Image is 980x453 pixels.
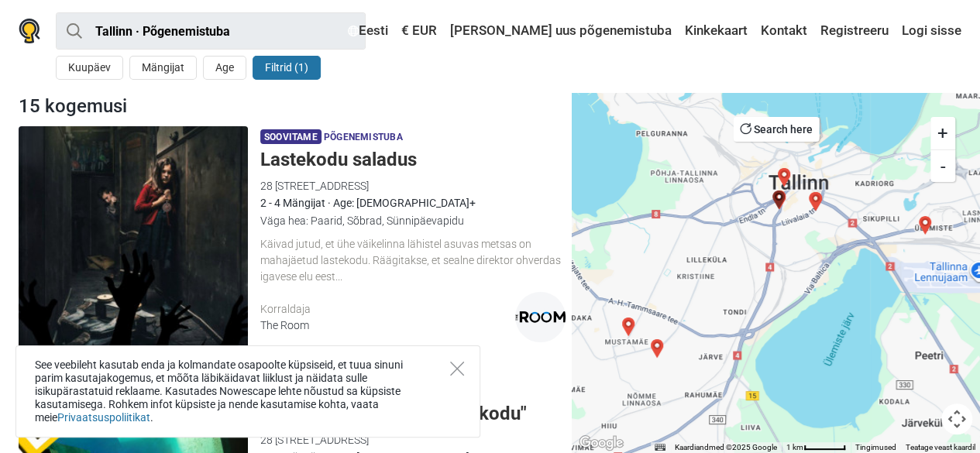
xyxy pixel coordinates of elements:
button: Kaardikaamera juhtnupud [941,403,972,434]
a: Google Mapsis selle piirkonna avamine (avaneb uues aknas) [576,433,627,453]
div: 2 - 4 Mängijat · Age: [DEMOGRAPHIC_DATA]+ [260,194,566,211]
img: Nowescape logo [19,19,40,43]
button: Close [450,362,464,376]
div: See veebileht kasutab enda ja kolmandate osapoolte küpsiseid, et tuua sinuni parim kasutajakogemu... [15,345,480,438]
a: Eesti [344,17,392,45]
div: Käivad jutud, et ühe väikelinna lähistel asuvas metsas on mahajäetud lastekodu. Räägitakse, et se... [260,236,566,284]
div: Sherlock Holmes [916,216,934,235]
button: Kuupäev [56,56,123,80]
span: Soovitame [260,129,322,144]
span: 1 km [786,443,803,451]
a: Registreeru [817,17,892,45]
a: Privaatsuspoliitikat [57,411,150,424]
input: proovi “Tallinn” [56,12,366,50]
div: Väga hea: Paarid, Sõbrad, Sünnipäevapidu [260,212,566,229]
button: Kaardi mõõtkava: 1 km 51 piksli kohta [782,442,851,453]
button: + [930,117,955,149]
div: 28 [STREET_ADDRESS] [260,177,566,194]
span: Põgenemistuba [324,129,403,146]
a: [PERSON_NAME] uus põgenemistuba [446,17,676,45]
div: Võlurite kool [648,339,666,358]
img: The Room [515,292,566,342]
button: Search here [733,117,819,142]
div: The Room [260,317,515,334]
button: Klaviatuuri otseteed [655,442,665,453]
button: Mängijat [129,56,197,80]
a: Kinkekaart [681,17,751,45]
div: Radiatsioon [619,317,638,336]
a: Teatage veast kaardil [906,443,975,451]
a: Tingimused (avaneb uuel vahekaardil) [855,443,896,451]
a: Logi sisse [898,17,961,45]
button: Filtrid (1) [253,56,321,80]
div: Korraldaja [260,301,515,317]
button: Age [203,56,246,80]
a: Kontakt [757,17,811,45]
button: - [930,149,955,182]
img: Eesti [348,26,359,36]
div: Hääl pimedusest [806,192,825,211]
h5: Lastekodu saladus [260,149,566,171]
div: Baker Street 221 B [770,190,789,209]
a: € EUR [397,17,441,45]
img: Lastekodu saladus [19,126,248,355]
div: Shambala [806,192,824,211]
div: 28 [STREET_ADDRESS] [260,431,566,448]
div: Lastekodu saladus [769,190,788,209]
div: Red Alert [775,168,793,187]
div: 15 kogemusi [12,92,572,120]
span: Kaardiandmed ©2025 Google [675,443,777,451]
img: Google [576,433,627,453]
